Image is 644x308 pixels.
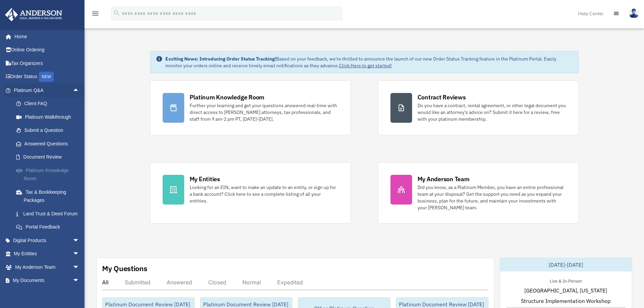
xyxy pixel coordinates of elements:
span: [GEOGRAPHIC_DATA], [US_STATE] [524,286,607,294]
div: All [102,279,109,286]
a: Contract Reviews Do you have a contract, rental agreement, or other legal document you would like... [378,80,579,135]
a: Platinum Knowledge Room Further your learning and get your questions answered real-time with dire... [150,80,351,135]
span: arrow_drop_down [73,274,86,288]
div: NEW [39,72,54,82]
a: Answered Questions [9,137,90,150]
div: Further your learning and get your questions answered real-time with direct access to [PERSON_NAM... [190,102,338,122]
a: My Entitiesarrow_drop_down [5,247,90,261]
div: Expedited [277,279,303,286]
div: My Entities [190,175,220,183]
a: Portal Feedback [9,220,90,234]
span: arrow_drop_down [73,247,86,261]
div: Submitted [125,279,150,286]
a: Submit a Question [9,124,90,137]
a: Online Ordering [5,43,90,57]
div: Normal [242,279,261,286]
a: Platinum Walkthrough [9,110,90,124]
strong: Exciting News: Introducing Order Status Tracking! [165,56,276,62]
a: My Documentsarrow_drop_down [5,274,90,287]
div: Closed [208,279,226,286]
a: Home [5,30,86,43]
img: Anderson Advisors Platinum Portal [3,8,64,21]
span: arrow_drop_down [73,260,86,274]
span: Structure Implementation Workshop [521,297,611,305]
a: Platinum Knowledge Room [9,164,90,185]
div: Do you have a contract, rental agreement, or other legal document you would like an attorney's ad... [418,102,566,122]
a: Platinum Q&Aarrow_drop_up [5,84,90,97]
div: Looking for an EIN, want to make an update to an entity, or sign up for a bank account? Click her... [190,184,338,204]
div: My Anderson Team [418,175,470,183]
a: Order StatusNEW [5,70,90,84]
i: menu [91,9,99,18]
a: My Anderson Teamarrow_drop_down [5,260,90,274]
a: Land Trust & Deed Forum [9,207,90,220]
img: User Pic [629,8,639,18]
a: My Entities Looking for an EIN, want to make an update to an entity, or sign up for a bank accoun... [150,162,351,223]
i: search [113,9,120,17]
a: Client FAQ [9,97,90,111]
a: Click Here to get started! [339,63,392,69]
a: My Anderson Team Did you know, as a Platinum Member, you have an entire professional team at your... [378,162,579,223]
div: [DATE]-[DATE] [500,258,632,271]
div: Live & In-Person [544,277,587,284]
div: My Questions [102,263,147,274]
div: Platinum Knowledge Room [190,93,265,101]
a: Digital Productsarrow_drop_down [5,234,90,247]
div: Did you know, as a Platinum Member, you have an entire professional team at your disposal? Get th... [418,184,566,211]
div: Based on your feedback, we're thrilled to announce the launch of our new Order Status Tracking fe... [165,55,573,69]
a: Document Review [9,150,90,164]
a: Tax & Bookkeeping Packages [9,185,90,207]
a: Tax Organizers [5,56,90,70]
span: arrow_drop_down [73,234,86,247]
a: menu [91,12,99,18]
span: arrow_drop_up [73,84,86,97]
div: Answered [167,279,192,286]
div: Contract Reviews [418,93,466,101]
